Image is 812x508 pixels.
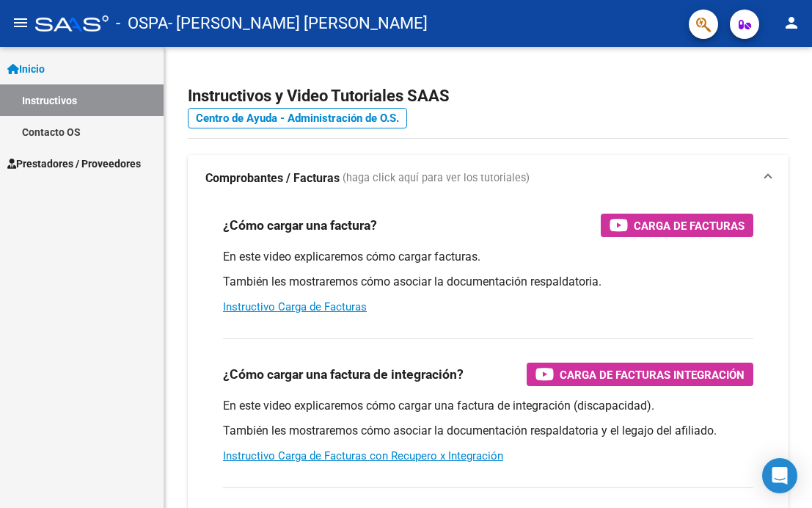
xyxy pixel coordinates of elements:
span: Carga de Facturas Integración [560,366,745,384]
h2: Instructivos y Video Tutoriales SAAS [188,82,789,110]
p: También les mostraremos cómo asociar la documentación respaldatoria. [223,274,753,290]
mat-expansion-panel-header: Comprobantes / Facturas (haga click aquí para ver los tutoriales) [188,155,789,202]
p: También les mostraremos cómo asociar la documentación respaldatoria y el legajo del afiliado. [223,423,753,439]
p: En este video explicaremos cómo cargar una factura de integración (discapacidad). [223,398,753,414]
button: Carga de Facturas [601,214,753,237]
span: Inicio [7,61,45,77]
div: Open Intercom Messenger [762,458,797,493]
a: Instructivo Carga de Facturas [223,300,367,313]
a: Centro de Ayuda - Administración de O.S. [188,108,407,128]
span: Carga de Facturas [634,217,745,235]
button: Carga de Facturas Integración [527,363,753,386]
span: - [PERSON_NAME] [PERSON_NAME] [168,7,428,40]
strong: Comprobantes / Facturas [205,170,340,186]
h3: ¿Cómo cargar una factura? [223,215,377,236]
span: (haga click aquí para ver los tutoriales) [343,170,530,186]
mat-icon: menu [12,14,29,32]
a: Instructivo Carga de Facturas con Recupero x Integración [223,449,503,462]
h3: ¿Cómo cargar una factura de integración? [223,364,464,385]
p: En este video explicaremos cómo cargar facturas. [223,249,753,265]
span: - OSPA [116,7,168,40]
span: Prestadores / Proveedores [7,156,141,172]
mat-icon: person [783,14,800,32]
